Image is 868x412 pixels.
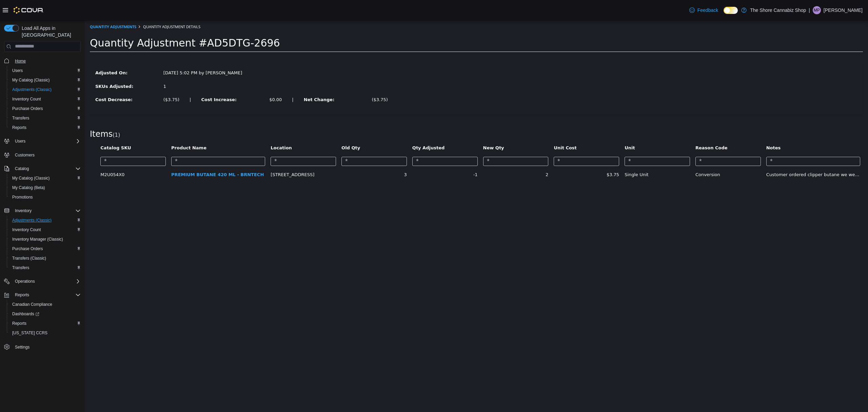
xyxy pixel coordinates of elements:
[12,237,63,242] span: Inventory Manager (Classic)
[9,254,49,262] a: Transfers (Classic)
[287,76,303,82] div: ($3.75)
[824,6,863,14] p: [PERSON_NAME]
[79,62,197,69] div: 1
[540,124,551,131] button: Unit
[12,57,81,65] span: Home
[7,225,83,235] button: Inventory Count
[9,300,55,308] a: Canadian Compliance
[1,290,83,300] button: Reports
[9,174,53,182] a: My Catalog (Classic)
[5,3,52,8] a: Quantity Adjustments
[12,291,32,299] button: Reports
[9,235,66,243] a: Inventory Manager (Classic)
[1,136,83,146] button: Users
[12,57,28,65] a: Home
[12,321,26,326] span: Reports
[9,76,53,84] a: My Catalog (Classic)
[15,138,25,144] span: Users
[9,226,81,234] span: Inventory Count
[12,194,33,200] span: Promotions
[9,124,29,132] a: Reports
[7,319,83,328] button: Reports
[9,319,29,327] a: Reports
[186,151,230,156] span: [STREET_ADDRESS]
[7,183,83,192] button: My Catalog (Beta)
[12,207,34,215] button: Inventory
[9,264,32,272] a: Transfers
[9,95,44,103] a: Inventory Count
[186,124,208,131] button: Location
[12,302,52,307] span: Canadian Compliance
[9,86,54,94] a: Adjustments (Classic)
[9,300,81,308] span: Canadian Compliance
[12,343,32,351] a: Settings
[74,49,202,56] div: [DATE] 5:02 PM by [PERSON_NAME]
[15,208,32,213] span: Inventory
[12,311,39,317] span: Dashboards
[9,235,81,243] span: Inventory Manager (Classic)
[254,148,325,160] td: 3
[750,6,806,14] p: The Shore Cannabiz Shop
[9,114,32,122] a: Transfers
[7,254,83,263] button: Transfers (Classic)
[682,124,697,131] button: Notes
[687,3,721,17] a: Feedback
[7,85,83,94] button: Adjustments (Classic)
[328,124,361,131] button: Qty Adjusted
[813,6,821,14] div: Matthew Pryor
[7,235,83,244] button: Inventory Manager (Classic)
[12,115,29,121] span: Transfers
[7,328,83,338] button: [US_STATE] CCRS
[15,344,29,350] span: Settings
[12,218,52,223] span: Adjustments (Classic)
[9,245,46,253] a: Purchase Orders
[58,3,116,8] span: Quantity Adjustment Details
[9,254,81,262] span: Transfers (Classic)
[12,246,43,251] span: Purchase Orders
[9,67,25,75] a: Users
[724,7,738,14] input: Dark Mode
[7,192,83,202] button: Promotions
[9,184,81,192] span: My Catalog (Beta)
[5,49,74,56] label: Adjusted On:
[7,216,83,225] button: Adjustments (Classic)
[9,105,46,113] a: Purchase Orders
[12,165,81,173] span: Catalog
[7,94,83,104] button: Inventory Count
[9,216,81,224] span: Adjustments (Classic)
[15,292,29,298] span: Reports
[111,76,179,82] label: Cost Increase:
[86,124,123,131] button: Product Name
[7,300,83,309] button: Canadian Compliance
[9,95,81,103] span: Inventory Count
[5,16,195,28] span: Quantity Adjustment #AD5DTG-2696
[12,227,41,232] span: Inventory Count
[12,125,26,130] span: Reports
[202,76,214,82] label: |
[7,104,83,113] button: Purchase Orders
[7,75,83,85] button: My Catalog (Classic)
[5,109,28,118] span: Items
[184,76,197,82] div: $0.00
[679,148,778,160] td: Customer ordered clipper butane we were out gave one premium in place.
[9,319,81,327] span: Reports
[9,245,81,253] span: Purchase Orders
[469,124,493,131] button: Unit Cost
[608,148,679,160] td: Conversion
[9,174,81,182] span: My Catalog (Classic)
[9,216,54,224] a: Adjustments (Classic)
[15,152,35,158] span: Customers
[100,76,111,82] label: |
[86,151,179,156] a: PREMIUM BUTANE 420 ML - BRNTECH
[9,184,48,192] a: My Catalog (Beta)
[12,137,81,145] span: Users
[12,185,45,190] span: My Catalog (Beta)
[79,76,95,82] div: ($3.75)
[12,175,50,181] span: My Catalog (Classic)
[9,67,81,75] span: Users
[13,148,84,160] td: M2U054X0
[15,166,29,171] span: Catalog
[9,226,44,234] a: Inventory Count
[325,148,396,160] td: -1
